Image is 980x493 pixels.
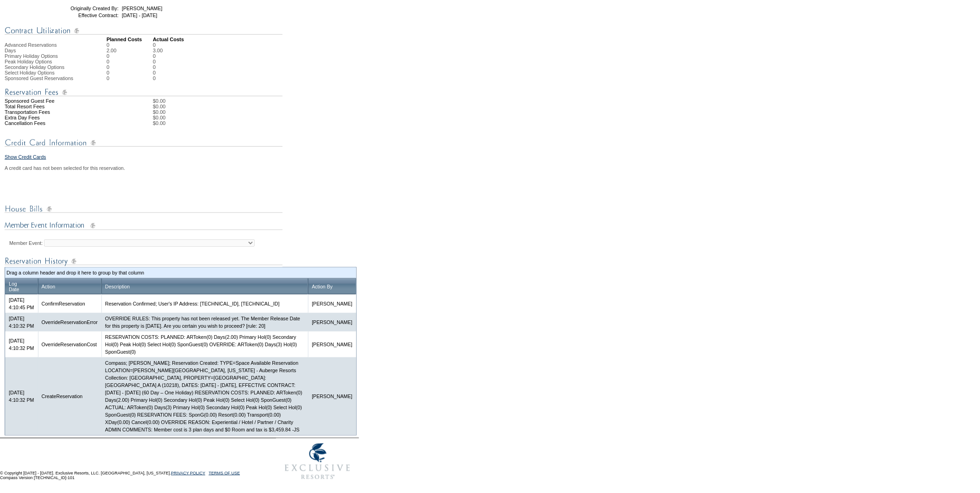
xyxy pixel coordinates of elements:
td: $0.00 [153,98,357,104]
span: Sponsored Guest Reservations [5,75,73,81]
a: Description [105,284,130,289]
td: OVERRIDE RULES: This property has not been released yet. The Member Release Date for this propert... [101,313,308,331]
a: PRIVACY POLICY [171,471,205,475]
td: 3.00 [153,48,163,53]
a: Show Credit Cards [5,154,46,160]
td: Drag a column header and drop it here to group by that column [6,269,355,276]
div: A credit card has not been selected for this reservation. [5,165,357,171]
td: 2.00 [107,48,153,53]
img: Credit Card Information [5,137,283,149]
td: Effective Contract: [52,12,119,18]
span: Days [5,48,16,53]
td: $0.00 [153,120,357,126]
th: Drag to group or reorder [101,279,308,294]
img: Reservation Log [5,256,283,267]
td: [PERSON_NAME] [308,313,356,331]
td: Reservation Confirmed; User's IP Address: [TECHNICAL_ID], [TECHNICAL_ID] [101,294,308,313]
td: [PERSON_NAME] [308,331,356,357]
td: OverrideReservationError [38,313,101,331]
td: 0 [107,53,153,59]
td: 0 [107,42,153,48]
td: [DATE] 4:10:32 PM [5,313,38,331]
td: [DATE] 4:10:32 PM [5,331,38,357]
td: 0 [107,70,153,75]
td: 0 [107,64,153,70]
span: Primary Holiday Options [5,53,58,59]
td: [PERSON_NAME] [308,357,356,435]
img: Exclusive Resorts [276,438,359,485]
td: 0 [153,64,163,70]
td: $0.00 [153,115,357,120]
td: Actual Costs [153,37,357,42]
td: OverrideReservationCost [38,331,101,357]
td: 0 [153,70,163,75]
img: Reservation Fees [5,87,283,98]
td: 0 [153,53,163,59]
span: Select Holiday Options [5,70,55,75]
span: [PERSON_NAME] [122,6,163,11]
td: 0 [153,59,163,64]
td: $0.00 [153,109,357,115]
a: TERMS OF USE [209,471,240,475]
span: [DATE] - [DATE] [122,12,157,18]
td: Cancellation Fees [5,120,107,126]
td: 0 [107,75,153,81]
label: Member Event: [9,240,43,246]
td: 0 [153,42,163,48]
td: 0 [153,75,163,81]
a: Action By [312,284,333,289]
td: $0.00 [153,104,357,109]
td: Total Resort Fees [5,104,107,109]
td: Transportation Fees [5,109,107,115]
td: Planned Costs [107,37,153,42]
a: Action [42,284,56,289]
td: [DATE] 4:10:45 PM [5,294,38,313]
img: Contract Utilization [5,25,283,37]
a: LogDate [9,281,19,292]
td: 0 [107,59,153,64]
td: [PERSON_NAME] [308,294,356,313]
td: Sponsored Guest Fee [5,98,107,104]
span: Advanced Reservations [5,42,57,48]
td: [DATE] 4:10:32 PM [5,357,38,435]
span: Secondary Holiday Options [5,64,64,70]
td: RESERVATION COSTS: PLANNED: ARToken(0) Days(2.00) Primary Hol(0) Secondary Hol(0) Peak Hol(0) Sel... [101,331,308,357]
span: Peak Holiday Options [5,59,52,64]
td: Compass; [PERSON_NAME]; Reservation Created: TYPE=Space Available Reservation LOCATION=[PERSON_NA... [101,357,308,435]
img: Member Event [5,220,283,232]
td: Extra Day Fees [5,115,107,120]
img: House Bills [5,203,283,215]
td: CreateReservation [38,357,101,435]
td: ConfirmReservation [38,294,101,313]
td: Originally Created By: [52,6,119,11]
